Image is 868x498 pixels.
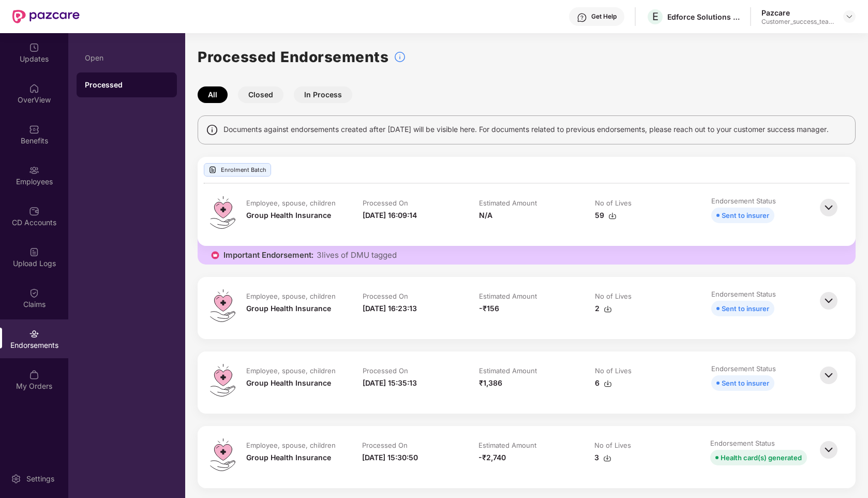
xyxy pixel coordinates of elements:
[595,377,612,389] div: 6
[363,366,408,375] div: Processed On
[223,250,313,260] span: Important Endorsement:
[652,10,659,23] span: E
[29,165,39,175] img: svg+xml;base64,PHN2ZyBpZD0iRW1wbG95ZWVzIiB4bWxucz0iaHR0cDovL3d3dy53My5vcmcvMjAwMC9zdmciIHdpZHRoPS...
[29,42,39,53] img: svg+xml;base64,PHN2ZyBpZD0iVXBkYXRlZCIgeG1sbnM9Imh0dHA6Ly93d3cudzMub3JnLzIwMDAvc3ZnIiB3aWR0aD0iMj...
[710,438,775,448] div: Endorsement Status
[362,452,418,463] div: [DATE] 15:30:50
[363,198,408,208] div: Processed On
[210,438,235,471] img: svg+xml;base64,PHN2ZyB4bWxucz0iaHR0cDovL3d3dy53My5vcmcvMjAwMC9zdmciIHdpZHRoPSI0OS4zMiIgaGVpZ2h0PS...
[595,303,612,314] div: 2
[246,377,331,389] div: Group Health Insurance
[210,364,235,397] img: svg+xml;base64,PHN2ZyB4bWxucz0iaHR0cDovL3d3dy53My5vcmcvMjAwMC9zdmciIHdpZHRoPSI0OS4zMiIgaGVpZ2h0PS...
[817,438,840,461] img: svg+xml;base64,PHN2ZyBpZD0iQmFjay0zMngzMiIgeG1sbnM9Imh0dHA6Ly93d3cudzMub3JnLzIwMDAvc3ZnIiB3aWR0aD...
[210,289,235,322] img: svg+xml;base64,PHN2ZyB4bWxucz0iaHR0cDovL3d3dy53My5vcmcvMjAwMC9zdmciIHdpZHRoPSI0OS4zMiIgaGVpZ2h0PS...
[246,210,331,221] div: Group Health Insurance
[722,377,769,389] div: Sent to insurer
[478,441,536,450] div: Estimated Amount
[29,124,39,135] img: svg+xml;base64,PHN2ZyBpZD0iQmVuZWZpdHMiIHhtbG5zPSJodHRwOi8vd3d3LnczLm9yZy8yMDAwL3N2ZyIgd2lkdGg9Ij...
[204,163,271,177] div: Enrolment Batch
[594,452,611,463] div: 3
[817,364,840,387] img: svg+xml;base64,PHN2ZyBpZD0iQmFjay0zMngzMiIgeG1sbnM9Imh0dHA6Ly93d3cudzMub3JnLzIwMDAvc3ZnIiB3aWR0aD...
[479,210,492,221] div: N/A
[246,303,331,314] div: Group Health Insurance
[711,196,776,206] div: Endorsement Status
[198,86,228,103] button: All
[595,198,632,208] div: No of Lives
[246,198,336,208] div: Employee, spouse, children
[711,364,776,373] div: Endorsement Status
[595,291,632,301] div: No of Lives
[246,291,336,301] div: Employee, spouse, children
[604,379,612,388] img: svg+xml;base64,PHN2ZyBpZD0iRG93bmxvYWQtMzJ4MzIiIHhtbG5zPSJodHRwOi8vd3d3LnczLm9yZy8yMDAwL3N2ZyIgd2...
[479,303,499,314] div: -₹156
[594,441,631,450] div: No of Lives
[29,206,39,216] img: svg+xml;base64,PHN2ZyBpZD0iQ0RfQWNjb3VudHMiIGRhdGEtbmFtZT0iQ0QgQWNjb3VudHMiIHhtbG5zPSJodHRwOi8vd3...
[246,452,331,463] div: Group Health Insurance
[603,454,611,462] img: svg+xml;base64,PHN2ZyBpZD0iRG93bmxvYWQtMzJ4MzIiIHhtbG5zPSJodHRwOi8vd3d3LnczLm9yZy8yMDAwL3N2ZyIgd2...
[363,303,417,314] div: [DATE] 16:23:13
[595,366,632,375] div: No of Lives
[362,441,408,450] div: Processed On
[363,210,417,221] div: [DATE] 16:09:14
[208,166,217,174] img: svg+xml;base64,PHN2ZyBpZD0iVXBsb2FkX0xvZ3MiIGRhdGEtbmFtZT0iVXBsb2FkIExvZ3MiIHhtbG5zPSJodHRwOi8vd3...
[210,250,220,260] img: icon
[29,370,39,380] img: svg+xml;base64,PHN2ZyBpZD0iTXlfT3JkZXJzIiBkYXRhLW5hbWU9Ik15IE9yZGVycyIgeG1sbnM9Imh0dHA6Ly93d3cudz...
[12,10,80,23] img: New Pazcare Logo
[363,377,417,389] div: [DATE] 15:35:13
[845,12,854,21] img: svg+xml;base64,PHN2ZyBpZD0iRHJvcGRvd24tMzJ4MzIiIHhtbG5zPSJodHRwOi8vd3d3LnczLm9yZy8yMDAwL3N2ZyIgd2...
[246,366,336,375] div: Employee, spouse, children
[11,474,21,484] img: svg+xml;base64,PHN2ZyBpZD0iU2V0dGluZy0yMHgyMCIgeG1sbnM9Imh0dHA6Ly93d3cudzMub3JnLzIwMDAvc3ZnIiB3aW...
[238,86,283,103] button: Closed
[29,288,39,298] img: svg+xml;base64,PHN2ZyBpZD0iQ2xhaW0iIHhtbG5zPSJodHRwOi8vd3d3LnczLm9yZy8yMDAwL3N2ZyIgd2lkdGg9IjIwIi...
[294,86,352,103] button: In Process
[817,196,840,219] img: svg+xml;base64,PHN2ZyBpZD0iQmFjay0zMngzMiIgeG1sbnM9Imh0dHA6Ly93d3cudzMub3JnLzIwMDAvc3ZnIiB3aWR0aD...
[478,452,506,463] div: -₹2,740
[223,124,829,135] span: Documents against endorsements created after [DATE] will be visible here. For documents related t...
[761,8,834,18] div: Pazcare
[23,474,57,484] div: Settings
[29,329,39,339] img: svg+xml;base64,PHN2ZyBpZD0iRW5kb3JzZW1lbnRzIiB4bWxucz0iaHR0cDovL3d3dy53My5vcmcvMjAwMC9zdmciIHdpZH...
[29,83,39,94] img: svg+xml;base64,PHN2ZyBpZD0iSG9tZSIgeG1sbnM9Imh0dHA6Ly93d3cudzMub3JnLzIwMDAvc3ZnIiB3aWR0aD0iMjAiIG...
[667,12,740,22] div: Edforce Solutions Private Limited
[817,289,840,312] img: svg+xml;base64,PHN2ZyBpZD0iQmFjay0zMngzMiIgeG1sbnM9Imh0dHA6Ly93d3cudzMub3JnLzIwMDAvc3ZnIiB3aWR0aD...
[595,210,617,221] div: 59
[394,51,406,63] img: svg+xml;base64,PHN2ZyBpZD0iSW5mb18tXzMyeDMyIiBkYXRhLW5hbWU9IkluZm8gLSAzMngzMiIgeG1sbnM9Imh0dHA6Ly...
[577,12,587,23] img: svg+xml;base64,PHN2ZyBpZD0iSGVscC0zMngzMiIgeG1sbnM9Imh0dHA6Ly93d3cudzMub3JnLzIwMDAvc3ZnIiB3aWR0aD...
[479,366,537,375] div: Estimated Amount
[210,196,235,229] img: svg+xml;base64,PHN2ZyB4bWxucz0iaHR0cDovL3d3dy53My5vcmcvMjAwMC9zdmciIHdpZHRoPSI0OS4zMiIgaGVpZ2h0PS...
[198,46,388,68] h1: Processed Endorsements
[711,289,776,299] div: Endorsement Status
[608,212,617,220] img: svg+xml;base64,PHN2ZyBpZD0iRG93bmxvYWQtMzJ4MzIiIHhtbG5zPSJodHRwOi8vd3d3LnczLm9yZy8yMDAwL3N2ZyIgd2...
[479,198,537,208] div: Estimated Amount
[721,452,802,463] div: Health card(s) generated
[29,247,39,257] img: svg+xml;base64,PHN2ZyBpZD0iVXBsb2FkX0xvZ3MiIGRhdGEtbmFtZT0iVXBsb2FkIExvZ3MiIHhtbG5zPSJodHRwOi8vd3...
[363,291,408,301] div: Processed On
[246,441,336,450] div: Employee, spouse, children
[761,18,834,26] div: Customer_success_team_lead
[85,54,169,62] div: Open
[317,250,397,260] span: 3 lives of DMU tagged
[206,124,218,136] img: svg+xml;base64,PHN2ZyBpZD0iSW5mbyIgeG1sbnM9Imh0dHA6Ly93d3cudzMub3JnLzIwMDAvc3ZnIiB3aWR0aD0iMTQiIG...
[722,303,769,314] div: Sent to insurer
[591,12,617,21] div: Get Help
[479,291,537,301] div: Estimated Amount
[85,80,169,90] div: Processed
[722,210,769,221] div: Sent to insurer
[479,377,502,389] div: ₹1,386
[604,305,612,313] img: svg+xml;base64,PHN2ZyBpZD0iRG93bmxvYWQtMzJ4MzIiIHhtbG5zPSJodHRwOi8vd3d3LnczLm9yZy8yMDAwL3N2ZyIgd2...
